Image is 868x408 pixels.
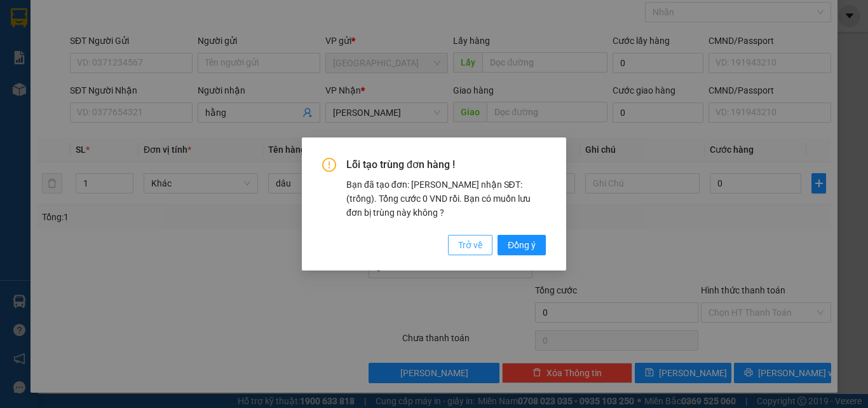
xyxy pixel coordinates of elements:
[448,235,492,255] button: Trở về
[346,158,546,172] span: Lỗi tạo trùng đơn hàng !
[346,178,546,220] div: Bạn đã tạo đơn: [PERSON_NAME] nhận SĐT: (trống). Tổng cước 0 VND rồi. Bạn có muốn lưu đơn bị trùn...
[322,158,336,172] span: exclamation-circle
[458,238,482,252] span: Trở về
[508,238,536,252] span: Đồng ý
[498,235,546,255] button: Đồng ý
